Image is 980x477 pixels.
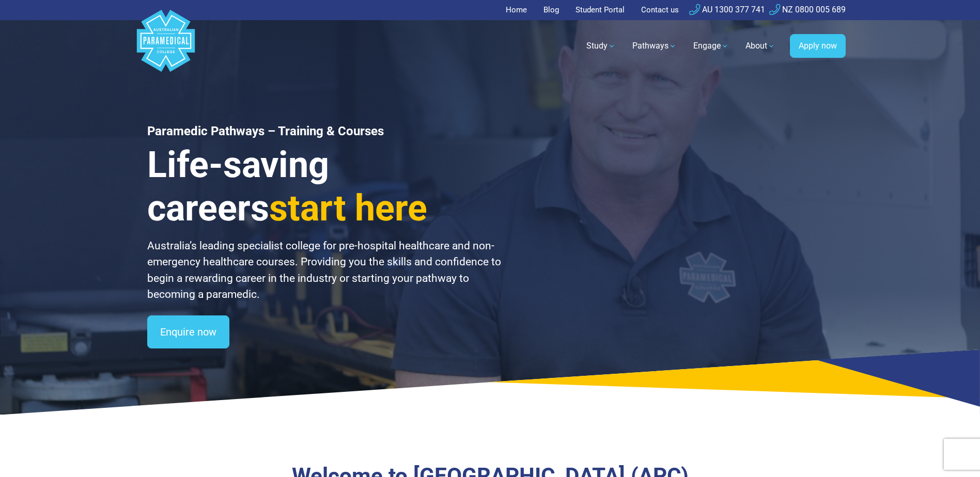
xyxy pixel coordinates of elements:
[135,20,197,72] a: Australian Paramedical College
[269,187,427,229] span: start here
[739,31,782,60] a: About
[689,5,765,14] a: AU 1300 377 741
[147,315,229,348] a: Enquire now
[147,124,503,139] h1: Paramedic Pathways – Training & Courses
[790,34,846,58] a: Apply now
[147,143,503,230] h3: Life-saving careers
[626,31,683,60] a: Pathways
[580,31,622,60] a: Study
[147,238,503,303] p: Australia’s leading specialist college for pre-hospital healthcare and non-emergency healthcare c...
[687,31,735,60] a: Engage
[769,5,846,14] a: NZ 0800 005 689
